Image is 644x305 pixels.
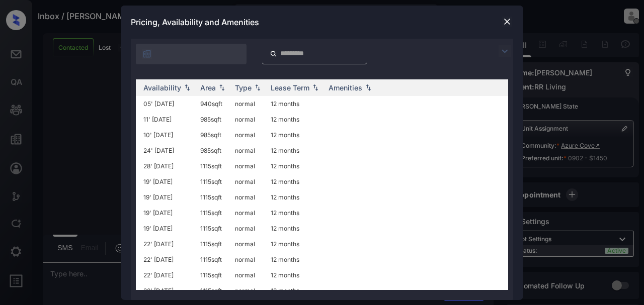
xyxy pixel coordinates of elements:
img: icon-zuma [270,49,277,58]
td: 28' [DATE] [139,158,196,174]
td: normal [231,283,267,298]
td: 12 months [267,205,325,221]
td: 12 months [267,252,325,267]
td: 1115 sqft [196,158,231,174]
td: 12 months [267,96,325,112]
td: 1115 sqft [196,174,231,189]
td: 24' [DATE] [139,143,196,158]
td: normal [231,158,267,174]
td: 19' [DATE] [139,205,196,221]
img: sorting [182,84,192,91]
td: normal [231,252,267,267]
td: 22' [DATE] [139,236,196,252]
img: close [502,17,512,27]
td: 19' [DATE] [139,221,196,236]
td: 985 sqft [196,112,231,127]
td: 12 months [267,127,325,143]
td: 1115 sqft [196,205,231,221]
td: 985 sqft [196,143,231,158]
td: 1115 sqft [196,189,231,205]
td: normal [231,127,267,143]
td: normal [231,112,267,127]
td: 12 months [267,158,325,174]
td: 1115 sqft [196,221,231,236]
img: sorting [253,84,263,91]
td: 12 months [267,236,325,252]
td: 1115 sqft [196,267,231,283]
td: 19' [DATE] [139,174,196,189]
td: 12 months [267,112,325,127]
td: 1115 sqft [196,283,231,298]
img: icon-zuma [499,45,511,57]
div: Pricing, Availability and Amenities [121,6,523,39]
td: normal [231,205,267,221]
td: 1115 sqft [196,252,231,267]
div: Lease Term [271,83,309,92]
td: 12 months [267,143,325,158]
td: normal [231,236,267,252]
td: normal [231,174,267,189]
td: 1115 sqft [196,236,231,252]
td: 22' [DATE] [139,252,196,267]
img: sorting [363,84,373,91]
td: 12 months [267,189,325,205]
td: normal [231,143,267,158]
td: normal [231,221,267,236]
td: normal [231,267,267,283]
td: 22' [DATE] [139,283,196,298]
td: 11' [DATE] [139,112,196,127]
td: 12 months [267,174,325,189]
div: Area [200,83,216,92]
td: 05' [DATE] [139,96,196,112]
img: sorting [310,84,320,91]
div: Amenities [329,83,362,92]
img: sorting [217,84,227,91]
img: icon-zuma [142,49,152,59]
td: 12 months [267,221,325,236]
div: Availability [143,83,181,92]
div: Type [235,83,252,92]
td: 12 months [267,267,325,283]
td: normal [231,189,267,205]
td: 985 sqft [196,127,231,143]
td: normal [231,96,267,112]
td: 940 sqft [196,96,231,112]
td: 10' [DATE] [139,127,196,143]
td: 12 months [267,283,325,298]
td: 19' [DATE] [139,189,196,205]
td: 22' [DATE] [139,267,196,283]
